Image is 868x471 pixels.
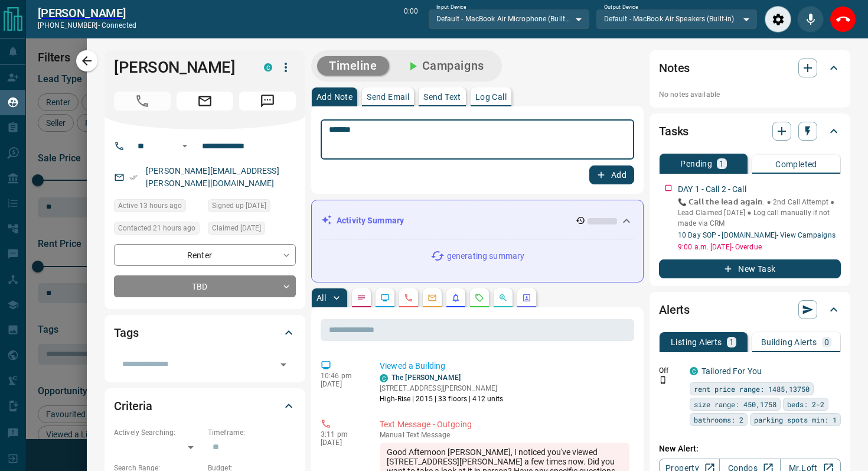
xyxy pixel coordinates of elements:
[208,222,296,238] div: Sat Aug 16 2025
[316,294,326,302] p: All
[337,215,404,227] p: Activity Summary
[114,222,202,238] div: Sun Aug 17 2025
[694,414,743,425] span: bathrooms: 2
[321,380,362,388] p: [DATE]
[436,4,466,11] label: Input Device
[475,293,484,303] svg: Requests
[671,338,722,346] p: Listing Alerts
[114,58,246,77] h1: [PERSON_NAME]
[596,9,758,29] div: Default - MacBook Air Speakers (Built-in)
[589,165,634,184] button: Add
[680,160,712,168] p: Pending
[129,173,138,181] svg: Email Verified
[451,293,461,303] svg: Listing Alerts
[604,4,638,11] label: Output Device
[678,197,841,229] p: 📞 𝗖𝗮𝗹𝗹 𝘁𝗵𝗲 𝗹𝗲𝗮𝗱 𝗮𝗴𝗮𝗶𝗻. ● 2nd Call Attempt ● Lead Claimed [DATE] ‎● Log call manually if not made ...
[212,222,261,234] span: Claimed [DATE]
[380,374,388,382] div: condos.ca
[659,376,667,384] svg: Push Notification Only
[659,89,841,100] p: No notes available
[404,6,418,33] p: 0:00
[729,338,734,346] p: 1
[428,293,437,303] svg: Emails
[694,398,776,410] span: size range: 450,1758
[114,397,152,415] h2: Criteria
[357,293,366,303] svg: Notes
[754,414,837,425] span: parking spots min: 1
[38,6,136,20] h2: [PERSON_NAME]
[380,383,504,394] p: [STREET_ADDRESS][PERSON_NAME]
[659,117,841,145] div: Tasks
[114,323,138,342] h2: Tags
[380,360,629,372] p: Viewed a Building
[659,295,841,324] div: Alerts
[146,166,279,188] a: [PERSON_NAME][EMAIL_ADDRESS][PERSON_NAME][DOMAIN_NAME]
[659,54,841,82] div: Notes
[118,200,182,212] span: Active 13 hours ago
[114,199,202,216] div: Sun Aug 17 2025
[264,63,272,72] div: condos.ca
[659,59,690,77] h2: Notes
[380,418,629,431] p: Text Message - Outgoing
[787,398,824,410] span: beds: 2-2
[114,427,202,438] p: Actively Searching:
[659,259,841,278] button: New Task
[114,392,296,420] div: Criteria
[212,200,266,212] span: Signed up [DATE]
[275,356,292,373] button: Open
[830,6,856,33] div: End Call
[380,293,390,303] svg: Lead Browsing Activity
[797,6,824,33] div: Mute
[38,20,136,31] p: [PHONE_NUMBER] -
[114,92,171,111] span: Call
[498,293,508,303] svg: Opportunities
[659,365,683,376] p: Off
[317,56,389,76] button: Timeline
[394,56,496,76] button: Campaigns
[114,244,296,266] div: Renter
[321,372,362,380] p: 10:46 pm
[678,231,836,239] a: 10 Day SOP - [DOMAIN_NAME]- View Campaigns
[114,275,296,297] div: TBD
[367,93,409,101] p: Send Email
[391,373,461,382] a: The [PERSON_NAME]
[208,427,296,438] p: Timeframe:
[522,293,531,303] svg: Agent Actions
[701,366,762,376] a: Tailored For You
[761,338,817,346] p: Building Alerts
[659,300,690,319] h2: Alerts
[824,338,829,346] p: 0
[423,93,461,101] p: Send Text
[765,6,791,33] div: Audio Settings
[404,293,413,303] svg: Calls
[475,93,507,101] p: Log Call
[177,92,233,111] span: Email
[321,430,362,438] p: 3:11 pm
[690,367,698,375] div: condos.ca
[678,183,746,196] p: DAY 1 - Call 2 - Call
[321,438,362,447] p: [DATE]
[380,431,629,439] p: Text Message
[678,242,841,252] p: 9:00 a.m. [DATE] - Overdue
[380,394,504,404] p: High-Rise | 2015 | 33 floors | 412 units
[114,319,296,347] div: Tags
[102,21,136,30] span: connected
[239,92,296,111] span: Message
[694,383,810,395] span: rent price range: 1485,13750
[380,431,404,439] span: manual
[428,9,590,29] div: Default - MacBook Air Microphone (Built-in)
[321,210,634,232] div: Activity Summary
[659,443,841,455] p: New Alert:
[719,160,724,168] p: 1
[775,160,817,168] p: Completed
[208,199,296,216] div: Sat Aug 16 2025
[178,139,192,153] button: Open
[659,122,688,141] h2: Tasks
[316,93,353,101] p: Add Note
[118,222,195,234] span: Contacted 21 hours ago
[447,250,524,262] p: generating summary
